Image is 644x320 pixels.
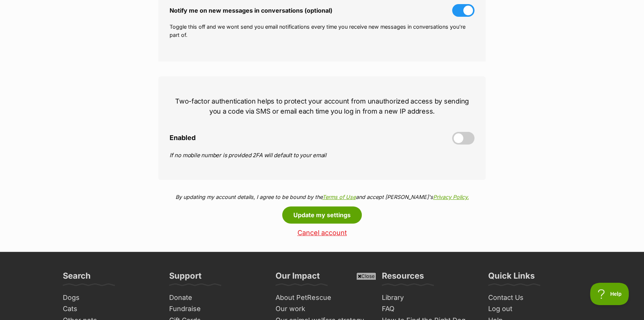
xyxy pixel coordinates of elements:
[170,7,332,14] span: Notify me on new messages in conversations (optional)
[485,292,584,304] a: Contact Us
[166,292,265,304] a: Donate
[170,23,474,39] p: Toggle this off and we wont send you email notifications every time you receive new messages in c...
[170,134,196,142] span: Enabled
[60,292,159,304] a: Dogs
[282,206,362,224] button: Update my settings
[158,229,486,237] a: Cancel account
[485,303,584,315] a: Log out
[63,270,91,285] h3: Search
[356,272,376,280] span: Close
[166,303,265,315] a: Fundraise
[169,270,202,285] h3: Support
[488,270,535,285] h3: Quick Links
[170,96,474,116] p: Two-factor authentication helps to protect your account from unauthorized access by sending you a...
[382,270,424,285] h3: Resources
[170,151,474,160] p: If no mobile number is provided 2FA will default to your email
[60,303,159,315] a: Cats
[158,193,486,201] p: By updating my account details, I agree to be bound by the and accept [PERSON_NAME]'s
[590,283,629,305] iframe: Help Scout Beacon - Open
[322,194,356,200] a: Terms of Use
[433,194,469,200] a: Privacy Policy.
[276,270,320,285] h3: Our Impact
[187,283,457,316] iframe: Advertisement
